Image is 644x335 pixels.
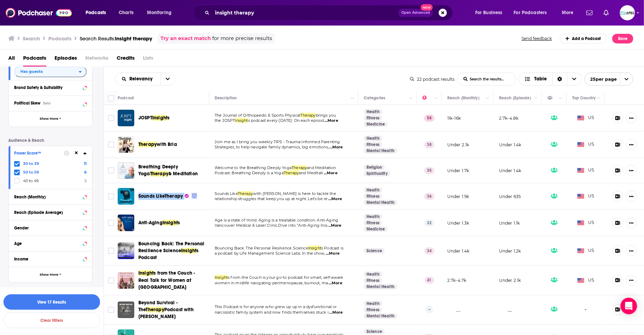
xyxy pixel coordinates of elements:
span: Political Skew [14,101,40,106]
span: with [PERSON_NAME] is here to tackle the [253,191,336,196]
span: Show More [40,117,58,121]
div: Top Country [572,94,596,102]
span: and Meditation [307,165,336,170]
a: Insights from the Couch - Real Talk for Women at [GEOGRAPHIC_DATA] [138,270,207,290]
button: Column Actions [532,94,540,102]
div: Description [215,94,237,102]
button: open menu [585,72,633,86]
span: US [577,115,594,121]
p: Under 1.4k [447,248,470,254]
a: Insights from the Couch - Real Talk for Women at Midlife [118,272,134,289]
span: relationship struggles that keep you up at night. Let’s be re [215,196,328,201]
p: Under 1.4k [499,142,521,148]
span: New [421,4,433,11]
p: 41 [425,277,435,284]
h3: Search [23,35,40,42]
span: with Bria [157,141,177,147]
p: Under 1.1k [499,220,520,226]
img: Breathing Deeply Yoga Therapy & Meditation [118,162,134,179]
a: Mental Health [364,148,397,154]
a: Fitness [364,142,382,147]
button: Clear Filters [3,313,100,328]
img: User Profile [620,5,635,20]
div: Beta [43,101,51,106]
span: Insight [138,270,154,276]
a: Fitness [364,307,382,313]
p: 35 [424,167,435,174]
a: Credits [117,52,135,67]
span: s from the Couch - Real Talk for Women at [GEOGRAPHIC_DATA] [138,270,195,290]
a: Anti-AgingInsights [138,219,180,226]
p: Under 1.9k [447,194,469,199]
a: Try an exact match [160,35,211,42]
span: US [577,219,594,226]
span: ...More [328,196,342,202]
span: US [577,247,594,254]
a: Add a Podcast [560,34,607,43]
a: Health [364,214,382,219]
button: Choose View [519,72,582,86]
span: ...More [324,170,338,176]
button: Show More Button [626,191,637,202]
div: Gender [14,226,81,230]
a: Search Results:insight therapy [80,35,152,42]
span: Toggle select row [108,167,114,174]
a: Therapywith Bria [138,141,177,148]
a: Anti-Aging Insights [118,215,134,231]
div: Power Score [422,94,432,102]
button: Age [14,239,87,247]
span: insight therapy [115,35,152,42]
button: Show profile menu [620,5,635,20]
span: Charts [119,8,134,18]
button: Show More Button [626,165,637,176]
button: Reach (Monthly) [14,192,87,201]
p: Under 1.7k [447,168,469,174]
span: brings you [316,113,336,118]
span: Sounds Like [138,193,165,199]
span: women in midlife navigating perimenopause, burnout, ma [215,280,328,285]
button: Column Actions [348,94,357,102]
span: For Business [475,8,502,18]
span: Join me as I bring you weekly TIPS - Trauma-Informed Parenting [215,139,340,144]
span: US [577,141,594,148]
button: open menu [142,7,180,18]
button: Column Actions [557,94,565,102]
div: Age [14,241,81,246]
button: Income [14,254,87,263]
span: & Meditation [168,171,198,177]
a: Podcasts [23,52,46,67]
button: Brand Safety & Suitability [14,83,87,92]
span: Insight [181,248,196,254]
a: Medicine [364,226,388,232]
span: Podcast with [PERSON_NAME] [138,307,194,319]
span: Therapy [165,193,183,199]
p: 11k-16k [447,115,461,121]
button: Power Score™ [14,149,64,157]
button: Political SkewBeta [14,99,87,107]
div: Reach (Episode Average) [14,210,81,215]
span: 25 per page [585,74,617,85]
div: Open Intercom Messenger [621,298,637,314]
span: Therapy [146,307,164,313]
button: open menu [160,73,175,85]
button: Show More Button [626,217,637,228]
button: Show More Button [626,275,637,286]
p: Under 635 [499,194,521,199]
span: ...More [329,310,343,315]
span: Open Advanced [401,11,430,14]
a: Spirituality [364,171,390,176]
div: Search podcasts, credits, & more... [200,5,459,21]
span: This Podcast is for anyone who grew up up in a dysfunctional or [215,304,337,309]
a: Show notifications dropdown [601,7,612,19]
p: __ [499,307,512,313]
span: Therapy [292,165,307,170]
p: 2.7k-4.8k [499,115,519,121]
button: Reach (Episode Average) [14,208,87,216]
a: Medicine [364,121,388,127]
span: ...More [329,280,342,286]
p: 36 [424,193,435,200]
span: Lists [143,52,153,67]
p: __ [447,307,460,313]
